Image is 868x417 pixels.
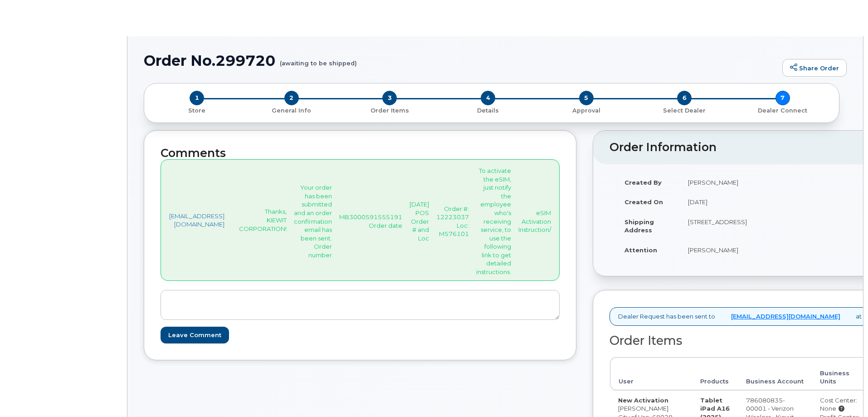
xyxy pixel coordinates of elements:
[161,147,560,160] h2: Comments
[579,91,594,105] span: 5
[692,357,738,390] th: Products
[624,198,663,206] strong: Created On
[782,59,847,77] a: Share Order
[190,91,204,105] span: 1
[284,91,299,105] span: 2
[518,209,551,234] p: eSIM Activation Instruction/
[243,105,341,115] a: 2 General Info
[382,91,397,105] span: 3
[481,91,495,105] span: 4
[410,200,429,242] p: [DATE] POS Order # and Loc
[680,192,762,212] td: [DATE]
[635,105,734,115] a: 6 Select Dealer
[443,107,534,115] p: Details
[246,107,337,115] p: General Info
[624,218,654,234] strong: Shipping Address
[537,105,635,115] a: 5 Approval
[639,107,730,115] p: Select Dealer
[439,105,537,115] a: 4 Details
[680,172,762,192] td: [PERSON_NAME]
[680,240,762,260] td: [PERSON_NAME]
[169,212,224,229] a: [EMAIL_ADDRESS][DOMAIN_NAME]
[294,183,332,259] p: Your order has been submitted and an order confirmation email has been sent. Order number
[341,105,439,115] a: 3 Order Items
[677,91,692,105] span: 6
[144,53,778,69] h1: Order No.299720
[820,396,862,413] div: Cost Center: None
[680,212,762,240] td: [STREET_ADDRESS]
[618,397,668,404] strong: New Activation
[624,246,657,254] strong: Attention
[344,107,435,115] p: Order Items
[610,357,692,390] th: User
[239,207,287,233] p: Thanks, KIEWIT CORPORATION!
[151,105,243,115] a: 1 Store
[731,312,840,321] a: [EMAIL_ADDRESS][DOMAIN_NAME]
[476,167,511,276] p: To activate the eSIM, just notify the employee who's receiving service, to use the following link...
[541,107,632,115] p: Approval
[161,327,229,343] input: Leave Comment
[624,179,662,186] strong: Created By
[339,213,402,230] p: MB3000591555191 Order date
[280,53,357,67] small: (awaiting to be shipped)
[738,357,812,390] th: Business Account
[155,107,239,115] p: Store
[436,205,469,238] p: Order #: 12223037 Loc: M576101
